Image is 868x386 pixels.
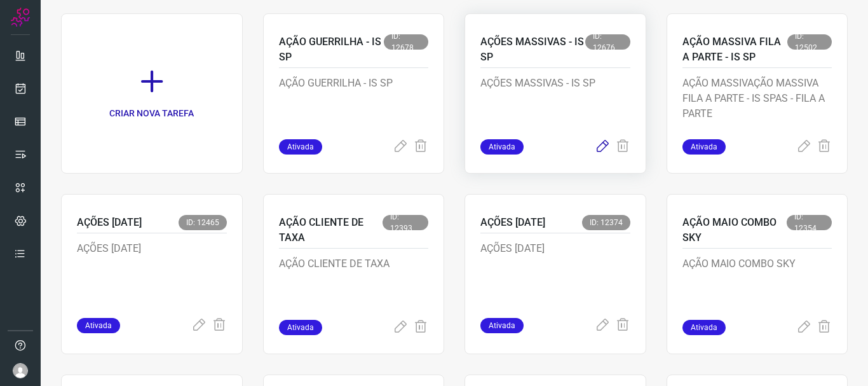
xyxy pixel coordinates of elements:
p: AÇÃO MAIO COMBO SKY [682,215,787,245]
span: ID: 12465 [179,215,227,230]
span: Ativada [279,139,322,155]
span: ID: 12502 [787,34,832,50]
p: AÇÕES MASSIVAS - IS SP [480,76,630,139]
img: Logo [11,8,30,27]
span: Ativada [480,318,524,333]
span: ID: 12676 [585,34,630,50]
p: AÇÃO MASSIVA FILA A PARTE - IS SP [682,34,788,65]
p: AÇÃO CLIENTE DE TAXA [279,215,383,245]
span: ID: 12354 [787,215,832,230]
p: AÇÕES MASSIVAS - IS SP [480,34,585,65]
img: avatar-user-boy.jpg [13,363,28,378]
span: Ativada [77,318,120,333]
p: AÇÕES [DATE] [480,241,630,305]
p: AÇÕES [DATE] [77,215,142,230]
span: ID: 12374 [582,215,630,230]
span: ID: 12393 [383,215,428,230]
p: AÇÃO MAIO COMBO SKY [682,256,832,320]
span: Ativada [480,139,524,155]
p: CRIAR NOVA TAREFA [109,107,194,120]
span: Ativada [682,320,726,335]
p: AÇÃO GUERRILHA - IS SP [279,76,429,139]
p: AÇÃO CLIENTE DE TAXA [279,256,429,320]
span: ID: 12678 [384,34,428,50]
span: Ativada [682,139,726,155]
a: CRIAR NOVA TAREFA [61,13,243,174]
p: AÇÕES [DATE] [77,241,227,305]
p: AÇÃO GUERRILHA - IS SP [279,34,384,65]
p: AÇÕES [DATE] [480,215,545,230]
p: AÇÃO MASSIVAÇÃO MASSIVA FILA A PARTE - IS SPAS - FILA A PARTE [682,76,832,139]
span: Ativada [279,320,322,335]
